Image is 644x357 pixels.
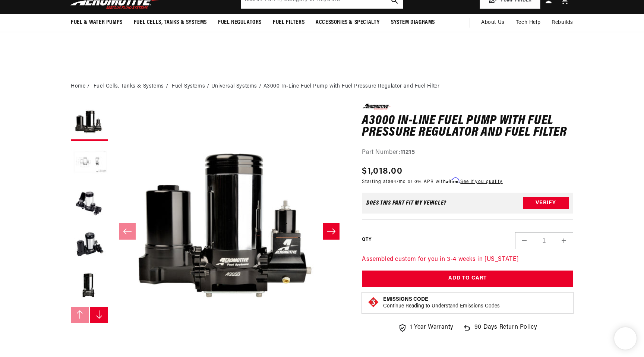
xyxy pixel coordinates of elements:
img: Emissions code [367,296,379,308]
button: Load image 3 in gallery view [71,186,108,223]
p: Continue Reading to Understand Emissions Codes [383,303,500,310]
summary: Fuel Cells, Tanks & Systems [128,14,212,31]
button: Slide left [71,307,89,323]
button: Slide right [90,307,108,323]
h1: A3000 In-Line Fuel Pump with Fuel Pressure Regulator and Fuel Filter [362,115,573,139]
a: 90 Days Return Policy [463,323,537,340]
nav: breadcrumbs [71,82,573,91]
span: Fuel & Water Pumps [71,19,123,26]
button: Slide right [323,223,340,240]
summary: Fuel & Water Pumps [65,14,128,31]
button: Load image 5 in gallery view [71,268,108,305]
button: Load image 1 in gallery view [71,104,108,141]
p: Assembled custom for you in 3-4 weeks in [US_STATE] [362,255,573,265]
button: Verify [523,197,569,209]
span: 1 Year Warranty [410,323,454,332]
button: Load image 4 in gallery view [71,227,108,264]
span: Rebuilds [552,19,573,27]
strong: 11215 [401,149,415,155]
span: Accessories & Specialty [316,19,380,26]
a: About Us [476,14,510,32]
span: $1,018.00 [362,165,402,178]
span: Affirm [446,178,459,183]
span: Tech Help [516,19,540,27]
a: Home [71,82,85,91]
span: Fuel Cells, Tanks & Systems [134,19,207,26]
div: Does This part fit My vehicle? [366,200,446,206]
button: Load image 2 in gallery view [71,145,108,182]
summary: Fuel Filters [267,14,310,31]
span: $64 [388,180,397,184]
span: Fuel Filters [273,19,304,26]
span: Fuel Regulators [218,19,262,26]
a: See if you qualify - Learn more about Affirm Financing (opens in modal) [460,180,502,184]
li: Fuel Cells, Tanks & Systems [94,82,170,91]
strong: Emissions Code [383,297,428,302]
summary: Fuel Regulators [212,14,267,31]
span: About Us [481,20,505,25]
button: Emissions CodeContinue Reading to Understand Emissions Codes [383,296,500,310]
span: 90 Days Return Policy [474,323,537,340]
a: Fuel Systems [172,82,205,91]
a: 1 Year Warranty [398,323,454,332]
div: Part Number: [362,148,573,158]
li: Universal Systems [211,82,263,91]
summary: Accessories & Specialty [310,14,385,31]
summary: Rebuilds [546,14,579,32]
summary: Tech Help [510,14,546,32]
span: System Diagrams [391,19,435,26]
li: A3000 In-Line Fuel Pump with Fuel Pressure Regulator and Fuel Filter [263,82,440,91]
p: Starting at /mo or 0% APR with . [362,178,502,185]
button: Add to Cart [362,271,573,287]
summary: System Diagrams [385,14,441,31]
button: Slide left [119,223,136,240]
label: QTY [362,237,371,243]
